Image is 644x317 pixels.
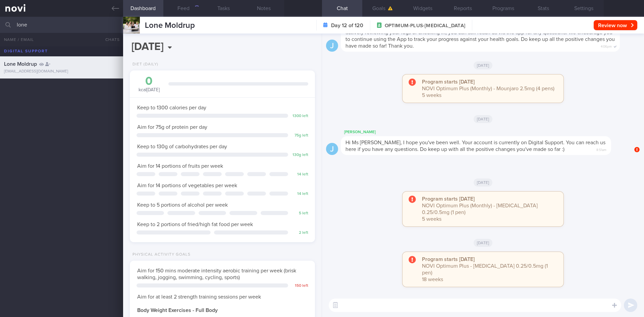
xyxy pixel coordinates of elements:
[4,69,119,74] div: [EMAIL_ADDRESS][DOMAIN_NAME]
[474,239,493,247] span: [DATE]
[422,277,443,282] span: 18 weeks
[326,143,338,155] div: J
[4,61,37,67] span: Lone Moldrup
[137,124,207,130] span: Aim for 75g of protein per day
[291,211,308,216] div: 5 left
[422,196,475,202] strong: Program starts [DATE]
[291,230,308,235] div: 2 left
[291,153,308,158] div: 130 g left
[137,308,218,313] strong: Body Weight Exercises - Full Body
[474,115,493,123] span: [DATE]
[422,263,548,275] span: NOVI Optimum Plus - [MEDICAL_DATA] 0.25/0.5mg (1 pen)
[137,144,227,149] span: Keep to 130g of carbohydrates per day
[422,257,475,262] strong: Program starts [DATE]
[291,192,308,197] div: 14 left
[137,75,162,93] div: kcal [DATE]
[137,75,162,87] div: 0
[422,86,554,91] span: NOVI Optimum Plus (Monthly) - Mounjaro 2.5mg (4 pens)
[385,22,465,29] span: OPTIMUM-PLUS-[MEDICAL_DATA]
[137,202,228,208] span: Keep to 5 portions of alcohol per week
[331,22,363,29] strong: Day 12 of 120
[130,252,191,257] div: Physical Activity Goals
[341,128,631,136] div: [PERSON_NAME]
[345,140,605,152] span: Hi Ms [PERSON_NAME], I hope you've been well. Your account is currently on Digital Support. You c...
[601,43,612,49] span: 4:06pm
[291,114,308,119] div: 1300 left
[96,33,123,46] button: Chats
[596,146,606,152] span: 8:51am
[422,203,538,215] span: NOVI Optimum Plus (Monthly) - [MEDICAL_DATA] 0.25/0.5mg (1 pen)
[137,105,206,110] span: Keep to 1300 calories per day
[594,20,637,30] button: Review now
[137,294,261,300] span: Aim for at least 2 strength training sessions per week
[291,283,308,288] div: 150 left
[474,61,493,69] span: [DATE]
[137,222,253,227] span: Keep to 2 portions of fried/high fat food per week
[326,40,338,52] div: J
[422,216,441,222] span: 5 weeks
[474,178,493,187] span: [DATE]
[137,268,296,280] span: Aim for 150 mins moderate intensity aerobic training per week (brisk walking, jogging, swimming, ...
[422,79,475,85] strong: Program starts [DATE]
[137,163,223,169] span: Aim for 14 portions of fruits per week
[291,133,308,138] div: 75 g left
[137,183,237,188] span: Aim for 14 portions of vegetables per week
[291,172,308,177] div: 14 left
[422,93,441,98] span: 5 weeks
[145,21,195,30] span: Lone Moldrup
[130,62,158,67] div: Diet (Daily)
